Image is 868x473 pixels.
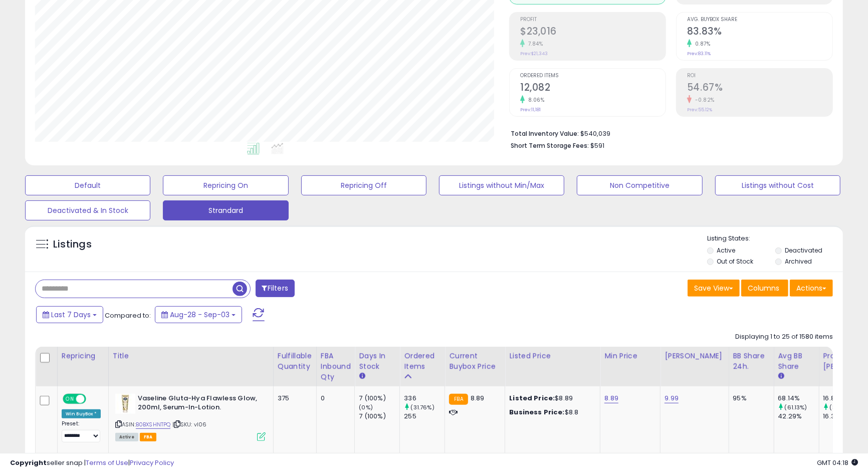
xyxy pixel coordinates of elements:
[817,458,858,467] span: 2025-09-11 04:18 GMT
[735,332,833,342] div: Displaying 1 to 25 of 1580 items
[511,129,579,138] b: Total Inventory Value:
[411,403,435,411] small: (31.76%)
[525,40,543,48] small: 7.84%
[665,393,679,403] a: 9.99
[741,280,788,297] button: Columns
[778,412,819,421] div: 42.29%
[172,420,207,428] span: | SKU: vl06
[692,96,715,104] small: -0.82%
[140,433,157,441] span: FBA
[115,433,138,441] span: All listings currently available for purchase on Amazon
[692,40,711,48] small: 0.87%
[525,96,545,104] small: 8.06%
[62,420,101,442] div: Preset:
[785,246,822,255] label: Deactivated
[717,257,753,266] label: Out of Stock
[64,394,76,403] span: ON
[404,394,445,403] div: 336
[115,394,135,414] img: 31wROoHeH6L._SL40_.jpg
[733,351,770,372] div: BB Share 24h.
[62,351,104,361] div: Repricing
[785,403,807,411] small: (61.13%)
[520,26,666,39] h2: $23,016
[604,393,618,403] a: 8.89
[105,311,151,320] span: Compared to:
[520,107,541,113] small: Prev: 11,181
[830,403,851,411] small: (3.37%)
[256,280,295,297] button: Filters
[520,73,666,79] span: Ordered Items
[687,51,711,57] small: Prev: 83.11%
[138,394,260,415] b: Vaseline Gluta-Hya Flawless Glow, 200ml, Serum-In-Lotion.
[520,17,666,23] span: Profit
[687,17,832,23] span: Avg. Buybox Share
[717,246,735,255] label: Active
[520,51,548,57] small: Prev: $21,343
[715,175,840,195] button: Listings without Cost
[278,394,309,403] div: 375
[509,407,564,417] b: Business Price:
[590,141,604,150] span: $591
[115,394,266,440] div: ASIN:
[577,175,702,195] button: Non Competitive
[321,394,347,403] div: 0
[665,351,724,361] div: [PERSON_NAME]
[449,351,501,372] div: Current Buybox Price
[62,409,101,418] div: Win BuyBox *
[778,372,784,381] small: Avg BB Share.
[509,408,592,417] div: $8.8
[687,107,712,113] small: Prev: 55.12%
[113,351,269,361] div: Title
[688,280,740,297] button: Save View
[359,372,365,381] small: Days In Stock.
[748,283,779,293] span: Columns
[321,351,351,382] div: FBA inbound Qty
[511,141,589,150] b: Short Term Storage Fees:
[25,200,150,220] button: Deactivated & In Stock
[301,175,426,195] button: Repricing Off
[707,234,843,244] p: Listing States:
[170,310,230,320] span: Aug-28 - Sep-03
[687,82,832,95] h2: 54.67%
[687,73,832,79] span: ROI
[404,412,445,421] div: 255
[86,458,128,467] a: Terms of Use
[785,257,812,266] label: Archived
[778,351,815,372] div: Avg BB Share
[471,393,485,403] span: 8.89
[359,394,399,403] div: 7 (100%)
[509,351,596,361] div: Listed Price
[439,175,564,195] button: Listings without Min/Max
[687,26,832,39] h2: 83.83%
[511,127,825,139] li: $540,039
[163,200,288,220] button: Strandard
[53,238,92,252] h5: Listings
[604,351,656,361] div: Min Price
[790,280,833,297] button: Actions
[10,458,47,467] strong: Copyright
[449,394,468,405] small: FBA
[359,412,399,421] div: 7 (100%)
[25,175,150,195] button: Default
[10,458,174,468] div: seller snap | |
[85,394,101,403] span: OFF
[155,306,242,323] button: Aug-28 - Sep-03
[359,403,373,411] small: (0%)
[136,420,171,429] a: B0BXSHNTPQ
[509,393,555,403] b: Listed Price:
[278,351,312,372] div: Fulfillable Quantity
[509,394,592,403] div: $8.89
[163,175,288,195] button: Repricing On
[130,458,174,467] a: Privacy Policy
[778,394,819,403] div: 68.14%
[51,310,91,320] span: Last 7 Days
[359,351,395,372] div: Days In Stock
[36,306,103,323] button: Last 7 Days
[520,82,666,95] h2: 12,082
[404,351,441,372] div: Ordered Items
[733,394,766,403] div: 95%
